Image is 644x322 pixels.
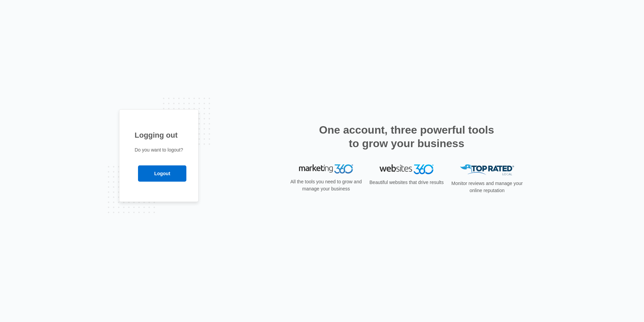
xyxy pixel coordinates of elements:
[135,146,183,154] p: Do you want to logout?
[379,164,434,174] img: Websites 360
[299,164,353,174] img: Marketing 360
[449,180,525,194] p: Monitor reviews and manage your online reputation
[138,165,186,182] input: Logout
[317,123,496,150] h2: One account, three powerful tools to grow your business
[369,179,444,186] p: Beautiful websites that drive results
[460,164,514,176] img: Top Rated Local
[135,130,183,141] h1: Logging out
[288,178,364,192] p: All the tools you need to grow and manage your business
